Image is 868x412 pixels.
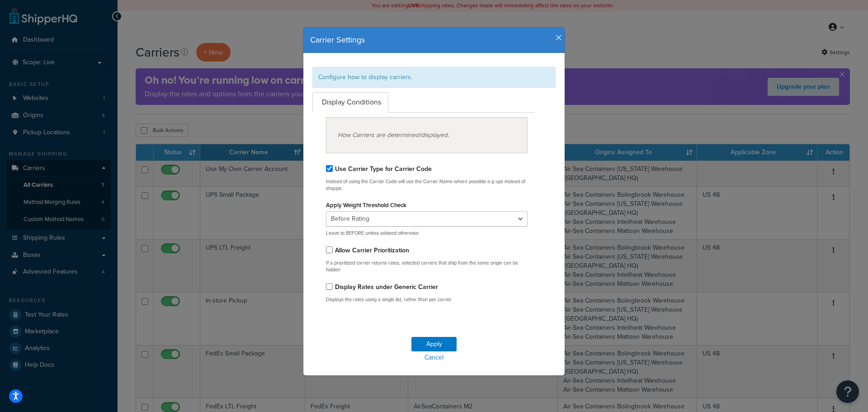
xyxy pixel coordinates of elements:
[335,164,432,174] label: Use Carrier Type for Carrier Code
[411,337,457,351] button: Apply
[326,296,528,303] p: Displays the rates using a single list, rather than per carrier
[326,246,333,253] input: Allow Carrier Prioritization
[303,351,565,364] a: Cancel
[310,34,558,46] h4: Carrier Settings
[326,230,528,237] p: Leave to BEFORE unless advised otherwise
[326,178,528,192] p: Instead of using the Carrier Code will use the Carrier Name where possible e.g ups instead of shq...
[326,202,406,208] label: Apply Weight Threshold Check
[326,283,333,290] input: Display Rates under Generic Carrier
[312,67,556,88] div: Configure how to display carriers.
[312,92,388,113] a: Display Conditions
[326,260,528,274] p: If a prioritized carrier returns rates, selected carriers that ship from the same origin can be h...
[335,282,438,292] label: Display Rates under Generic Carrier
[326,117,528,153] div: How Carriers are determined/displayed.
[335,246,409,255] label: Allow Carrier Prioritization
[326,165,333,172] input: Use Carrier Type for Carrier Code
